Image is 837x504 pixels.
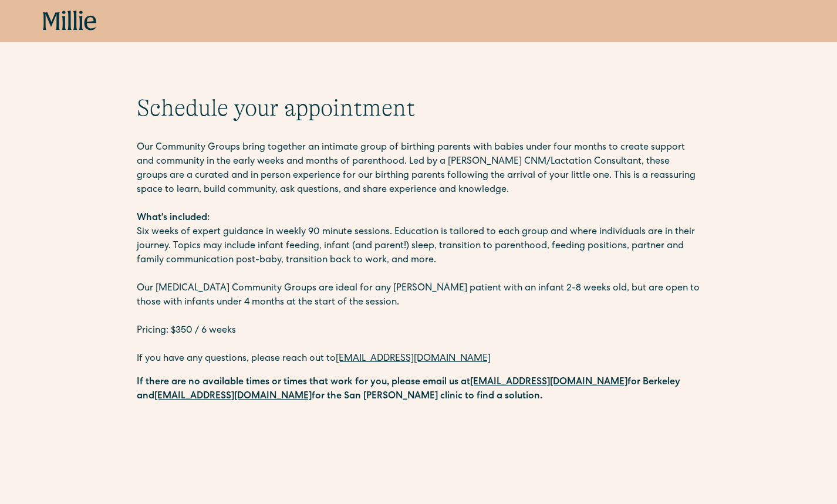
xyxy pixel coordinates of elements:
p: ‍ [137,338,700,352]
strong: for the San [PERSON_NAME] clinic to find a solution. [312,392,542,401]
p: Our Community Groups bring together an intimate group of birthing parents with babies under four ... [137,141,700,197]
a: [EMAIL_ADDRESS][DOMAIN_NAME] [336,354,491,364]
p: If you have any questions, please reach out to [137,352,700,366]
p: ‍ [137,310,700,324]
p: ‍ [137,197,700,211]
p: Pricing: $350 / 6 weeks [137,324,700,338]
a: [EMAIL_ADDRESS][DOMAIN_NAME] [154,392,312,401]
strong: What's included: [137,214,210,223]
a: [EMAIL_ADDRESS][DOMAIN_NAME] [470,378,627,387]
strong: If there are no available times or times that work for you, please email us at [137,378,470,387]
p: Six weeks of expert guidance in weekly 90 minute sessions. Education is tailored to each group an... [137,225,700,268]
p: ‍ [137,268,700,282]
p: Our [MEDICAL_DATA] Community Groups are ideal for any [PERSON_NAME] patient with an infant 2-8 we... [137,282,700,310]
h1: Schedule your appointment [137,94,700,122]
